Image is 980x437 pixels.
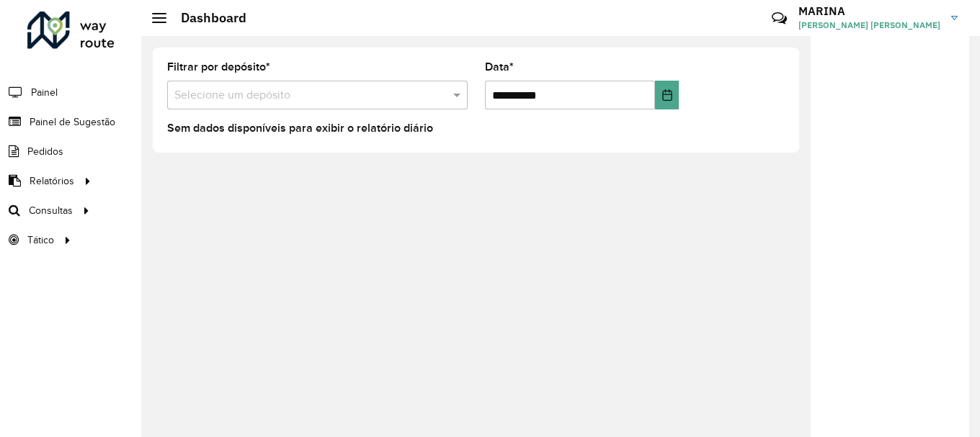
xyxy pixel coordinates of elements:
[31,85,58,100] span: Painel
[27,144,63,159] span: Pedidos
[798,19,940,32] span: [PERSON_NAME] [PERSON_NAME]
[30,174,74,189] span: Relatórios
[27,233,54,248] span: Tático
[167,120,433,137] label: Sem dados disponíveis para exibir o relatório diário
[30,114,115,130] span: Painel de Sugestão
[655,81,679,109] button: Choose Date
[485,58,514,76] label: Data
[798,4,940,18] h3: MARINA
[167,58,270,76] label: Filtrar por depósito
[764,3,795,34] a: Contato Rápido
[166,10,246,26] h2: Dashboard
[29,203,73,218] span: Consultas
